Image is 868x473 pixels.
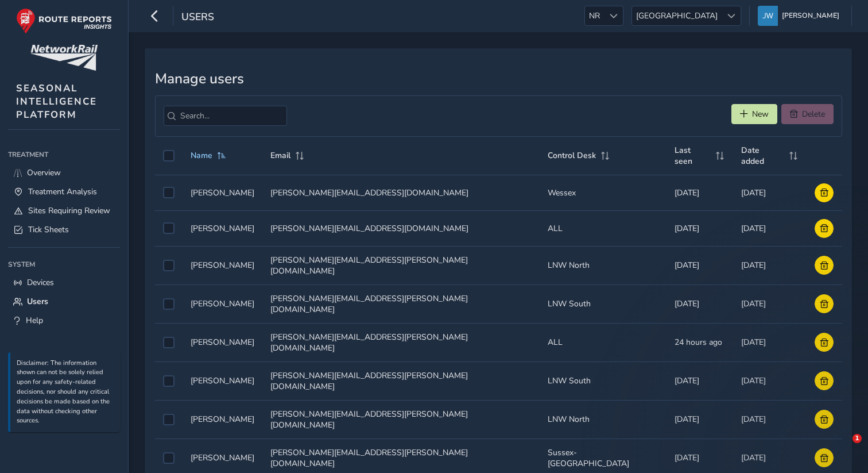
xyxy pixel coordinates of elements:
td: LNW South [540,284,666,323]
span: Help [26,315,43,326]
span: Email [270,150,290,161]
div: System [8,256,120,273]
span: Devices [27,277,54,288]
button: [PERSON_NAME] [758,6,843,26]
span: Overview [27,167,61,178]
a: Help [8,311,120,330]
td: ALL [540,210,666,246]
a: Users [8,292,120,311]
p: Disclaimer: The information shown can not be solely relied upon for any safety-related decisions,... [17,359,114,426]
a: Treatment Analysis [8,182,120,201]
span: Name [191,150,212,161]
div: Select auth0|678f798720a10c39ec29c4d2 [163,260,175,271]
a: Tick Sheets [8,220,120,239]
td: [PERSON_NAME][EMAIL_ADDRESS][DOMAIN_NAME] [262,210,540,246]
td: [DATE] [666,210,733,246]
span: Sites Requiring Review [28,205,110,216]
td: [PERSON_NAME][EMAIL_ADDRESS][PERSON_NAME][DOMAIN_NAME] [262,400,540,439]
td: 24 hours ago [666,323,733,362]
span: Control Desk [548,150,596,161]
td: LNW North [540,246,666,284]
img: customer logo [30,45,98,71]
td: Wessex [540,175,666,210]
td: [DATE] [666,284,733,323]
td: [DATE] [733,323,807,362]
span: Users [27,296,48,307]
span: Tick Sheets [28,224,69,235]
td: [PERSON_NAME][EMAIL_ADDRESS][PERSON_NAME][DOMAIN_NAME] [262,323,540,362]
span: 1 [852,434,862,443]
span: SEASONAL INTELLIGENCE PLATFORM [16,82,97,121]
div: Select auth0|632af22a07f847359521629f [163,298,175,310]
td: [PERSON_NAME] [183,400,262,439]
span: Last seen [675,145,711,167]
td: ALL [540,323,666,362]
h3: Manage users [155,71,842,87]
div: Select auth0|66ec08e70e6f907a2b078583 [163,414,175,425]
td: [DATE] [666,400,733,439]
td: [PERSON_NAME] [183,175,262,210]
a: Sites Requiring Review [8,201,120,220]
td: [PERSON_NAME] [183,284,262,323]
td: [DATE] [733,400,807,439]
td: [PERSON_NAME] [183,362,262,400]
td: [PERSON_NAME] [183,323,262,362]
a: Overview [8,163,120,182]
td: [DATE] [666,175,733,210]
input: Search... [164,106,287,126]
iframe: Intercom live chat [829,434,857,462]
span: Users [181,10,214,26]
td: [PERSON_NAME][EMAIL_ADDRESS][PERSON_NAME][DOMAIN_NAME] [262,362,540,400]
img: diamond-layout [758,6,778,26]
span: Treatment Analysis [28,186,97,197]
div: Select auth0|6332fa2b88d7c0b97a4d8f1d [163,222,175,234]
td: [DATE] [733,362,807,400]
img: rr logo [16,8,112,34]
td: [PERSON_NAME][EMAIL_ADDRESS][PERSON_NAME][DOMAIN_NAME] [262,246,540,284]
td: [PERSON_NAME][EMAIL_ADDRESS][DOMAIN_NAME] [262,175,540,210]
span: [GEOGRAPHIC_DATA] [632,6,722,25]
td: [PERSON_NAME] [183,246,262,284]
td: [DATE] [733,284,807,323]
div: Select auth0|68cd6eb0b861d67f4b3514ed [163,337,175,348]
td: [DATE] [666,362,733,400]
div: Select auth0|632af22663773b1dd12847f9 [163,375,175,387]
td: [DATE] [733,246,807,284]
span: New [752,109,769,120]
td: [DATE] [733,175,807,210]
td: LNW North [540,400,666,439]
div: Select auth0|63205b0fde140054d78295c6 [163,187,175,198]
td: LNW South [540,362,666,400]
span: Date added [741,145,785,167]
td: [DATE] [666,246,733,284]
td: [PERSON_NAME][EMAIL_ADDRESS][PERSON_NAME][DOMAIN_NAME] [262,284,540,323]
button: New [731,104,777,124]
span: NR [585,6,604,25]
div: Select auth0|652948439cdbb1328b79e455 [163,452,175,464]
a: Devices [8,273,120,292]
span: [PERSON_NAME] [782,6,839,26]
td: [DATE] [733,210,807,246]
div: Treatment [8,146,120,163]
td: [PERSON_NAME] [183,210,262,246]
